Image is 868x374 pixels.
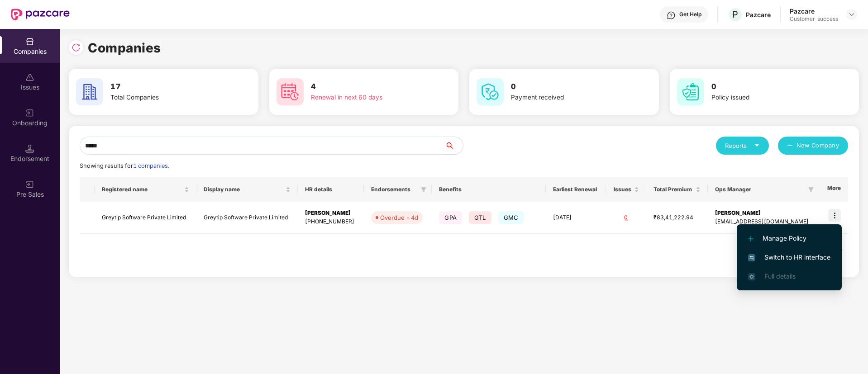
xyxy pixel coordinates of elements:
th: Issues [606,177,646,202]
span: Ops Manager [715,186,805,193]
th: HR details [298,177,363,202]
img: icon [828,209,841,222]
div: Get Help [679,11,701,18]
span: Endorsements [371,186,418,193]
div: 0 [613,213,639,222]
th: Benefits [432,177,546,202]
h3: 0 [511,81,625,93]
div: [EMAIL_ADDRESS][DOMAIN_NAME] [715,218,812,226]
span: plus [787,142,793,150]
td: Greytip Software Private Limited [95,202,196,234]
span: filter [419,184,428,195]
img: svg+xml;base64,PHN2ZyBpZD0iSXNzdWVzX2Rpc2FibGVkIiB4bWxucz0iaHR0cDovL3d3dy53My5vcmcvMjAwMC9zdmciIH... [25,73,34,82]
td: Greytip Software Private Limited [196,202,298,234]
img: svg+xml;base64,PHN2ZyB4bWxucz0iaHR0cDovL3d3dy53My5vcmcvMjAwMC9zdmciIHdpZHRoPSIxNiIgaGVpZ2h0PSIxNi... [748,254,755,261]
div: Customer_success [790,15,838,23]
div: Payment received [511,93,625,103]
div: ₹83,41,222.94 [653,213,701,222]
div: [PHONE_NUMBER] [305,218,356,226]
img: svg+xml;base64,PHN2ZyB4bWxucz0iaHR0cDovL3d3dy53My5vcmcvMjAwMC9zdmciIHdpZHRoPSI2MCIgaGVpZ2h0PSI2MC... [76,78,103,105]
span: Total Premium [653,186,694,193]
img: svg+xml;base64,PHN2ZyBpZD0iSGVscC0zMngzMiIgeG1sbnM9Imh0dHA6Ly93d3cudzMub3JnLzIwMDAvc3ZnIiB3aWR0aD... [667,11,676,20]
span: Switch to HR interface [748,252,830,262]
span: P [732,9,738,20]
button: search [444,137,463,155]
img: svg+xml;base64,PHN2ZyB4bWxucz0iaHR0cDovL3d3dy53My5vcmcvMjAwMC9zdmciIHdpZHRoPSI2MCIgaGVpZ2h0PSI2MC... [477,78,504,105]
span: Showing results for [80,162,169,169]
span: Registered name [102,186,182,193]
img: svg+xml;base64,PHN2ZyBpZD0iUmVsb2FkLTMyeDMyIiB4bWxucz0iaHR0cDovL3d3dy53My5vcmcvMjAwMC9zdmciIHdpZH... [72,43,81,52]
div: Overdue - 4d [380,213,418,222]
span: Display name [204,186,284,193]
img: svg+xml;base64,PHN2ZyB4bWxucz0iaHR0cDovL3d3dy53My5vcmcvMjAwMC9zdmciIHdpZHRoPSI2MCIgaGVpZ2h0PSI2MC... [677,78,704,105]
img: svg+xml;base64,PHN2ZyB4bWxucz0iaHR0cDovL3d3dy53My5vcmcvMjAwMC9zdmciIHdpZHRoPSIxNi4zNjMiIGhlaWdodD... [748,273,755,280]
h3: 4 [311,81,425,93]
img: svg+xml;base64,PHN2ZyBpZD0iRHJvcGRvd24tMzJ4MzIiIHhtbG5zPSJodHRwOi8vd3d3LnczLm9yZy8yMDAwL3N2ZyIgd2... [848,11,855,18]
span: GTL [469,211,491,224]
div: Policy issued [711,93,825,103]
span: filter [806,184,816,195]
span: Manage Policy [748,233,830,243]
div: [PERSON_NAME] [305,209,356,218]
div: Total Companies [110,93,224,103]
th: Display name [196,177,298,202]
span: GMC [498,211,524,224]
span: GPA [439,211,462,224]
img: svg+xml;base64,PHN2ZyB4bWxucz0iaHR0cDovL3d3dy53My5vcmcvMjAwMC9zdmciIHdpZHRoPSIxMi4yMDEiIGhlaWdodD... [748,236,754,241]
td: [DATE] [546,202,606,234]
span: Full details [764,272,796,280]
img: svg+xml;base64,PHN2ZyB4bWxucz0iaHR0cDovL3d3dy53My5vcmcvMjAwMC9zdmciIHdpZHRoPSI2MCIgaGVpZ2h0PSI2MC... [277,78,304,105]
h3: 17 [110,81,224,93]
div: Reports [725,141,760,150]
button: plusNew Company [778,137,848,155]
th: Total Premium [646,177,708,202]
th: Earliest Renewal [546,177,606,202]
span: caret-down [754,142,760,148]
h3: 0 [711,81,825,93]
span: Issues [613,186,632,193]
img: svg+xml;base64,PHN2ZyB3aWR0aD0iMTQuNSIgaGVpZ2h0PSIxNC41IiB2aWV3Qm94PSIwIDAgMTYgMTYiIGZpbGw9Im5vbm... [25,144,34,153]
span: New Company [796,141,839,150]
span: filter [808,187,814,192]
span: filter [421,187,426,192]
img: svg+xml;base64,PHN2ZyB3aWR0aD0iMjAiIGhlaWdodD0iMjAiIHZpZXdCb3g9IjAgMCAyMCAyMCIgZmlsbD0ibm9uZSIgeG... [25,109,34,118]
div: [PERSON_NAME] [715,209,812,218]
div: Pazcare [746,10,771,19]
h1: Companies [88,38,161,58]
span: 1 companies. [133,162,169,169]
span: search [444,142,463,149]
img: New Pazcare Logo [11,9,70,20]
img: svg+xml;base64,PHN2ZyB3aWR0aD0iMjAiIGhlaWdodD0iMjAiIHZpZXdCb3g9IjAgMCAyMCAyMCIgZmlsbD0ibm9uZSIgeG... [25,180,34,189]
img: svg+xml;base64,PHN2ZyBpZD0iQ29tcGFuaWVzIiB4bWxucz0iaHR0cDovL3d3dy53My5vcmcvMjAwMC9zdmciIHdpZHRoPS... [25,37,34,46]
th: Registered name [95,177,196,202]
div: Pazcare [790,7,838,15]
div: Renewal in next 60 days [311,93,425,103]
th: More [819,177,848,202]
